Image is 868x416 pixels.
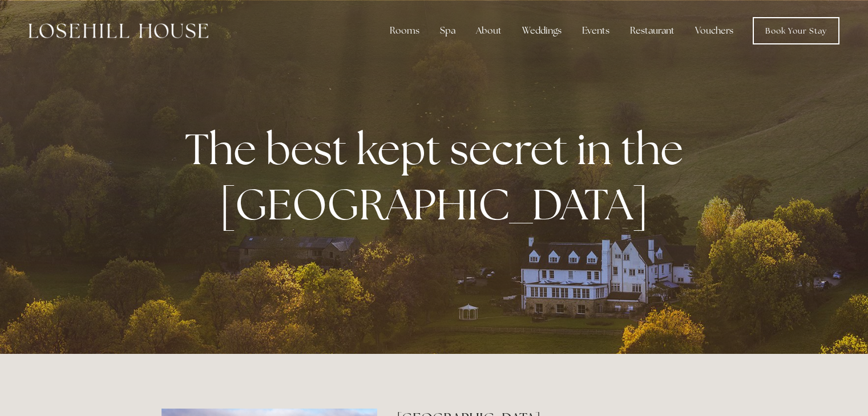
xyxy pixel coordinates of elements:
div: About [467,19,511,42]
div: Weddings [513,19,571,42]
a: Vouchers [686,19,742,42]
div: Spa [431,19,465,42]
div: Rooms [381,19,429,42]
div: Restaurant [621,19,684,42]
img: Losehill House [29,23,208,38]
a: Book Your Stay [753,17,839,44]
strong: The best kept secret in the [GEOGRAPHIC_DATA] [185,121,692,233]
div: Events [573,19,619,42]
